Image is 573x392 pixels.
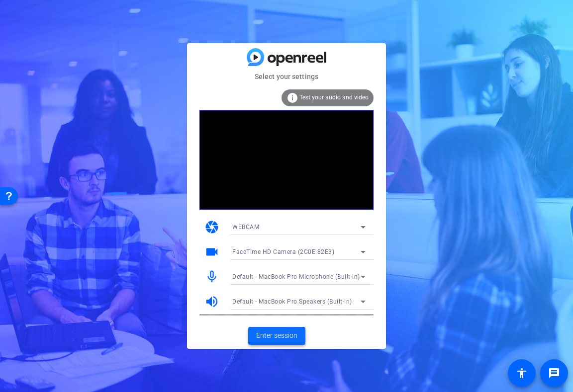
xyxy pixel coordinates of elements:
[232,298,352,305] span: Default - MacBook Pro Speakers (Built-in)
[232,273,360,280] span: Default - MacBook Pro Microphone (Built-in)
[516,367,528,379] mat-icon: accessibility
[232,248,334,255] span: FaceTime HD Camera (2C0E:82E3)
[548,367,560,379] mat-icon: message
[204,220,219,235] mat-icon: camera
[232,224,259,231] span: WEBCAM
[247,48,326,66] img: blue-gradient.svg
[256,330,297,341] span: Enter session
[299,94,369,101] span: Test your audio and video
[248,327,305,345] button: Enter session
[204,244,219,259] mat-icon: videocam
[204,294,219,309] mat-icon: volume_up
[187,71,386,82] mat-card-subtitle: Select your settings
[204,269,219,284] mat-icon: mic_none
[286,92,298,104] mat-icon: info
